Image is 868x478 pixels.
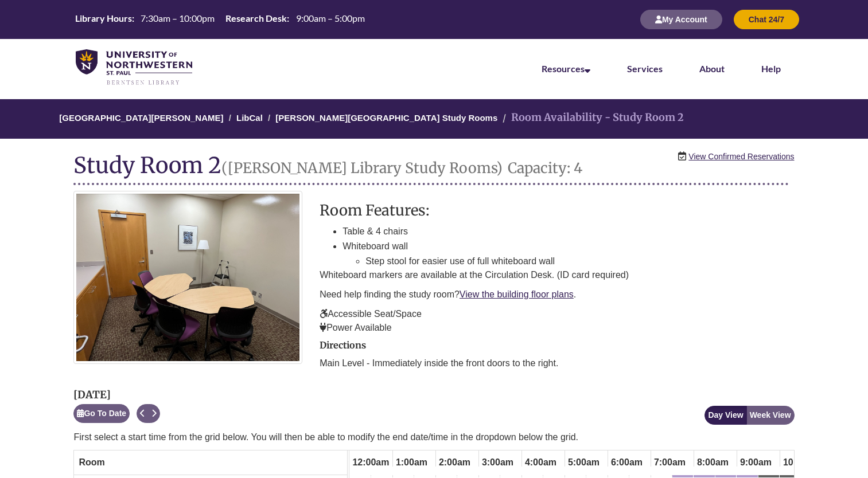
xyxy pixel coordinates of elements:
img: Study Room 2 [73,191,302,364]
span: 6:00am [608,453,645,472]
li: Room Availability - Study Room 2 [500,109,684,126]
p: Accessible Seat/Space Power Available [320,307,794,335]
span: 2:00am [436,453,473,472]
button: Week View [746,406,795,425]
span: 1:00am [393,453,430,472]
span: 9:00am [737,453,774,472]
a: View Confirmed Reservations [688,150,794,163]
h2: [DATE] [73,389,160,401]
span: 9:00am – 5:00pm [296,13,365,23]
li: Table & 4 chairs [342,224,794,239]
span: 7:30am – 10:00pm [141,13,215,23]
span: 5:00am [565,453,602,472]
div: directions [320,340,794,370]
p: Whiteboard markers are available at the Circulation Desk. (ID card required) [320,268,794,282]
p: First select a start time from the grid below. You will then be able to modify the end date/time ... [73,430,794,444]
th: Library Hours: [71,12,136,25]
span: Room [79,457,104,467]
button: Previous [137,404,149,423]
a: Chat 24/7 [734,14,799,24]
a: About [699,63,725,74]
div: description [320,202,794,335]
table: Hours Today [71,12,369,26]
h1: Study Room 2 [73,153,788,185]
a: Hours Today [71,12,369,27]
span: 3:00am [479,453,516,472]
p: Need help finding the study room? . [320,288,794,301]
span: 4:00am [522,453,559,472]
th: Research Desk: [221,12,291,25]
span: 7:00am [651,453,688,472]
a: View the building floor plans [460,289,574,299]
small: ([PERSON_NAME] Library Study Rooms) [221,159,503,177]
span: 8:00am [694,453,731,472]
h3: Room Features: [320,202,794,218]
a: My Account [640,14,722,24]
span: 10:00am [780,453,823,472]
button: Go To Date [73,404,130,423]
button: Day View [704,406,746,425]
a: Resources [542,63,590,74]
small: Capacity: 4 [508,159,582,177]
a: Services [627,63,663,74]
button: Next [148,404,160,423]
button: Chat 24/7 [734,10,799,29]
li: Step stool for easier use of full whiteboard wall [365,254,794,269]
span: 12:00am [349,453,392,472]
p: Main Level - Immediately inside the front doors to the right. [320,356,794,370]
nav: Breadcrumb [73,99,794,139]
h2: Directions [320,340,794,351]
a: LibCal [236,113,263,123]
a: [PERSON_NAME][GEOGRAPHIC_DATA] Study Rooms [275,113,497,123]
a: [GEOGRAPHIC_DATA][PERSON_NAME] [59,113,223,123]
img: UNWSP Library Logo [76,49,192,86]
li: Whiteboard wall [342,239,794,268]
a: Help [761,63,781,74]
button: My Account [640,10,722,29]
